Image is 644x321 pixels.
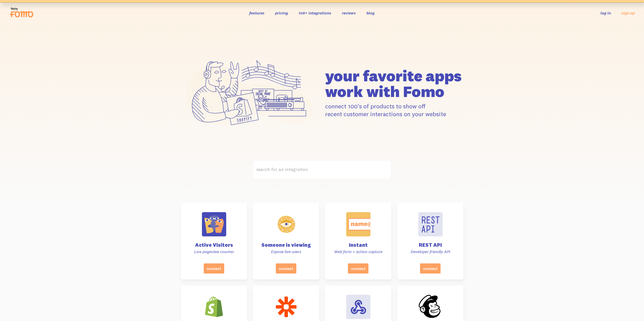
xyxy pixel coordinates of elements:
h1: your favorite apps work with Fomo [325,68,463,99]
h4: Active Visitors [187,242,241,248]
button: connect [204,263,224,274]
a: Someone is viewing Expose live users connect [253,203,319,280]
a: reviews [342,10,356,15]
label: search for an integration [253,160,391,179]
p: connect 100's of products to show off recent customer interactions on your website [325,102,463,118]
p: Expose live users [259,249,313,254]
p: Web form + action capture [331,249,385,254]
a: log in [600,10,611,15]
h4: REST API [403,242,457,248]
p: Developer friendly API [403,249,457,254]
a: features [249,10,264,15]
a: 106+ integrations [299,10,331,15]
a: Active Visitors Live pageview counter connect [181,203,247,280]
button: connect [276,263,296,274]
p: Live pageview counter [187,249,241,254]
h4: Someone is viewing [259,242,313,248]
a: blog [366,10,375,15]
h4: Instant [331,242,385,248]
button: connect [348,263,368,274]
a: sign up [621,10,635,16]
a: REST API Developer friendly API connect [397,203,463,280]
a: pricing [275,10,288,15]
button: connect [420,263,441,274]
a: Instant Web form + action capture connect [325,203,391,280]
